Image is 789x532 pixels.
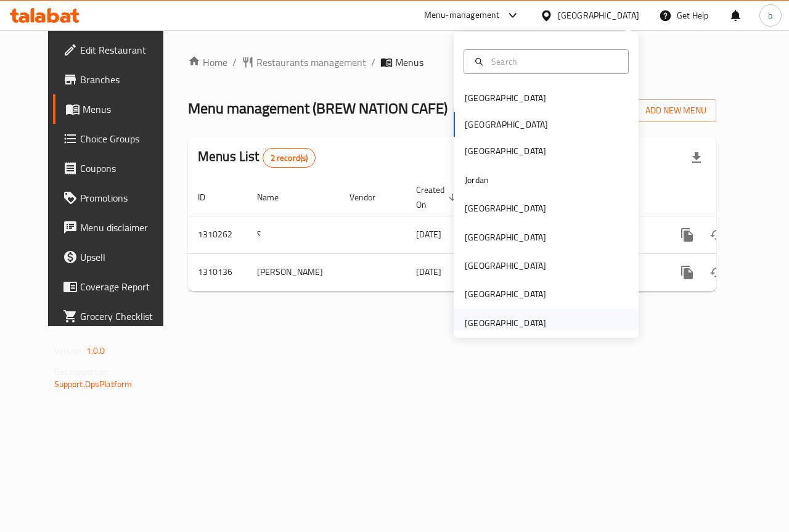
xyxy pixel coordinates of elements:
[631,103,706,118] span: Add New Menu
[350,190,391,205] span: Vendor
[247,253,340,291] td: [PERSON_NAME]
[452,102,489,117] div: Inactive
[80,190,170,205] span: Promotions
[465,91,546,105] div: [GEOGRAPHIC_DATA]
[465,231,546,244] div: [GEOGRAPHIC_DATA]
[371,55,375,70] li: /
[53,242,180,272] a: Upsell
[465,316,546,330] div: [GEOGRAPHIC_DATA]
[198,147,316,168] h2: Menus List
[188,216,247,253] td: 1310262
[80,309,170,324] span: Grocery Checklist
[416,182,460,212] span: Created On
[465,287,546,301] div: [GEOGRAPHIC_DATA]
[53,301,180,331] a: Grocery Checklist
[198,190,221,205] span: ID
[86,343,105,359] span: 1.0.0
[188,55,716,70] nav: breadcrumb
[188,253,247,291] td: 1310136
[80,72,170,87] span: Branches
[54,376,133,392] a: Support.OpsPlatform
[768,9,772,22] span: b
[247,216,340,253] td: ؟
[263,148,316,168] div: Total records count
[53,183,180,213] a: Promotions
[53,65,180,94] a: Branches
[53,94,180,124] a: Menus
[395,55,423,70] span: Menus
[188,55,227,70] a: Home
[672,220,702,250] button: more
[416,226,441,242] span: [DATE]
[702,220,732,250] button: Change Status
[416,264,441,280] span: [DATE]
[80,43,170,57] span: Edit Restaurant
[80,279,170,294] span: Coverage Report
[83,102,170,117] span: Menus
[53,213,180,242] a: Menu disclaimer
[465,259,546,272] div: [GEOGRAPHIC_DATA]
[242,55,366,70] a: Restaurants management
[53,35,180,65] a: Edit Restaurant
[256,55,366,70] span: Restaurants management
[682,143,711,173] div: Export file
[80,131,170,146] span: Choice Groups
[263,152,316,164] span: 2 record(s)
[465,144,546,158] div: [GEOGRAPHIC_DATA]
[486,55,621,68] input: Search
[465,202,546,215] div: [GEOGRAPHIC_DATA]
[80,220,170,235] span: Menu disclaimer
[188,94,448,122] span: Menu management ( BREW NATION CAFE )
[53,153,180,183] a: Coupons
[621,99,716,122] button: Add New Menu
[232,55,237,70] li: /
[80,161,170,176] span: Coupons
[53,124,180,153] a: Choice Groups
[702,258,732,287] button: Change Status
[558,9,639,22] div: [GEOGRAPHIC_DATA]
[257,190,295,205] span: Name
[53,272,180,301] a: Coverage Report
[672,258,702,287] button: more
[452,104,489,115] span: Inactive
[54,364,111,380] span: Get support on:
[80,250,170,264] span: Upsell
[424,8,500,23] div: Menu-management
[465,173,489,187] div: Jordan
[54,343,84,359] span: Version:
